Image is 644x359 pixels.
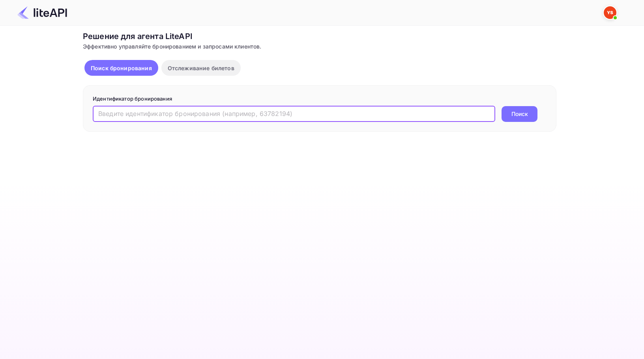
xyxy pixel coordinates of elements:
[83,43,262,50] ya-tr-span: Эффективно управляйте бронированием и запросами клиентов.
[91,65,152,71] ya-tr-span: Поиск бронирования
[83,32,193,41] ya-tr-span: Решение для агента LiteAPI
[604,6,616,19] img: Служба Поддержки Яндекса
[511,110,528,118] ya-tr-span: Поиск
[93,95,172,102] ya-tr-span: Идентификатор бронирования
[93,106,495,122] input: Введите идентификатор бронирования (например, 63782194)
[168,65,234,71] ya-tr-span: Отслеживание билетов
[502,106,537,122] button: Поиск
[17,6,67,19] img: Логотип LiteAPI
